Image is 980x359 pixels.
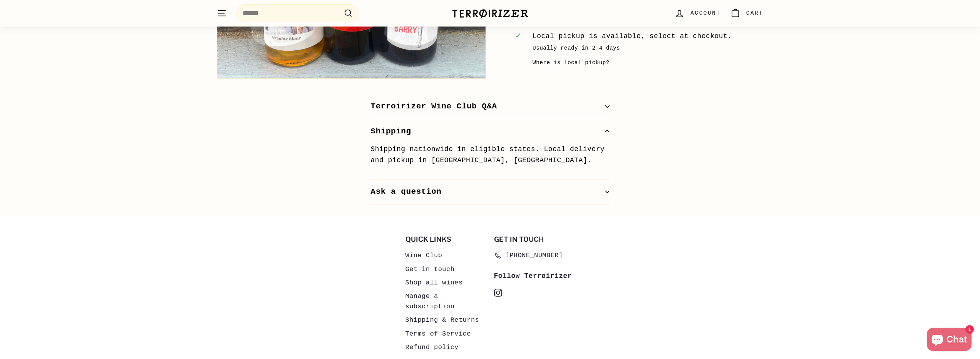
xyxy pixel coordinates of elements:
[746,9,764,17] span: Cart
[725,2,768,25] a: Cart
[670,2,725,25] a: Account
[506,250,563,261] span: [PHONE_NUMBER]
[405,289,486,313] a: Manage a subscription
[533,31,759,42] div: Local pickup is available, select at checkout.
[405,236,486,243] h2: Quick links
[371,94,610,119] button: Terroirizer Wine Club Q&A
[494,249,563,262] a: [PHONE_NUMBER]
[925,328,974,353] inbox-online-store-chat: Shopify online store chat
[371,144,610,166] p: Shipping nationwide in eligible states. Local delivery and pickup in [GEOGRAPHIC_DATA], [GEOGRAPH...
[371,179,610,204] button: Ask a question
[533,58,610,67] div: Where is local pickup?
[405,341,459,354] a: Refund policy
[371,119,610,144] button: Shipping
[690,9,720,17] span: Account
[494,271,575,282] div: Follow Terrøirizer
[533,44,759,53] p: Usually ready in 2-4 days
[405,327,471,341] a: Terms of Service
[405,276,463,289] a: Shop all wines
[405,249,442,262] a: Wine Club
[405,313,479,327] a: Shipping & Returns
[494,236,575,243] h2: Get in touch
[405,263,455,276] a: Get in touch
